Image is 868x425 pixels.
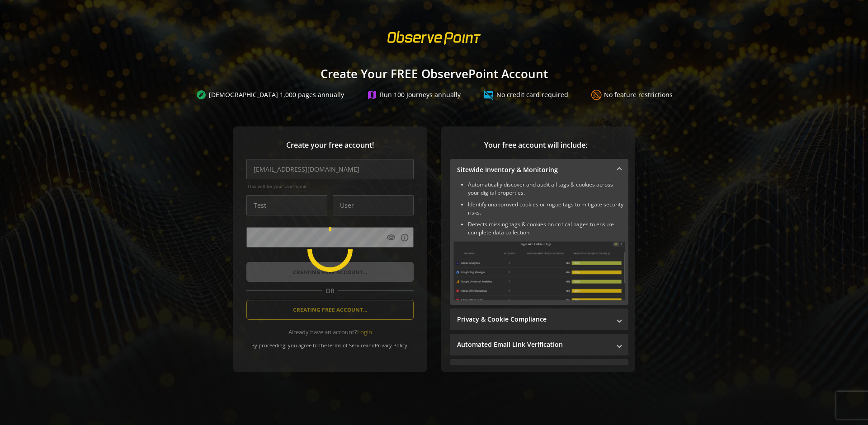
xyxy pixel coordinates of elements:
[450,359,628,381] mat-expansion-panel-header: Performance Monitoring with Web Vitals
[457,165,610,174] mat-panel-title: Sitewide Inventory & Monitoring
[450,334,628,355] mat-expansion-panel-header: Automated Email Link Verification
[367,89,377,100] mat-icon: map
[375,342,407,349] a: Privacy Policy
[483,89,494,100] mat-icon: credit_card_off
[450,308,628,330] mat-expansion-panel-header: Privacy & Cookie Compliance
[196,89,207,100] mat-icon: explore
[483,89,568,100] div: No credit card required
[468,181,625,197] li: Automatically discover and audit all tags & cookies across your digital properties.
[457,315,610,324] mat-panel-title: Privacy & Cookie Compliance
[246,336,414,349] div: By proceeding, you agree to the and .
[591,89,673,100] div: No feature restrictions
[450,140,622,150] span: Your free account will include:
[450,181,628,305] div: Sitewide Inventory & Monitoring
[457,340,610,349] mat-panel-title: Automated Email Link Verification
[327,342,366,349] a: Terms of Service
[246,140,414,150] span: Create your free account!
[468,201,625,217] li: Identify unapproved cookies or rogue tags to mitigate security risks.
[450,159,628,181] mat-expansion-panel-header: Sitewide Inventory & Monitoring
[367,89,461,100] div: Run 100 Journeys annually
[468,220,625,237] li: Detects missing tags & cookies on critical pages to ensure complete data collection.
[453,241,625,300] img: Sitewide Inventory & Monitoring
[196,89,344,100] div: [DEMOGRAPHIC_DATA] 1,000 pages annually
